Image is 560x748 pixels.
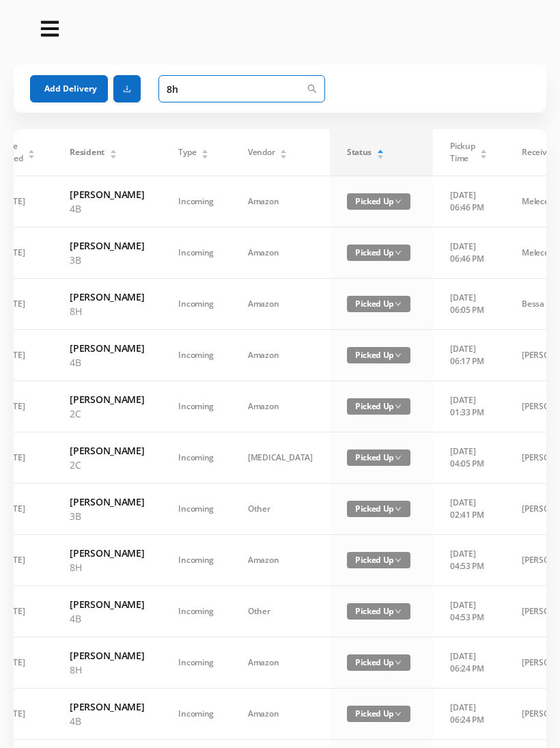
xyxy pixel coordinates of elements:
div: Sort [279,148,288,156]
p: 2C [70,406,144,421]
h6: [PERSON_NAME] [70,341,144,355]
div: Sort [27,148,36,156]
span: Picked Up [347,245,410,261]
h6: [PERSON_NAME] [70,495,144,509]
td: Amazon [231,381,330,432]
span: Pickup Time [450,140,475,165]
td: Amazon [231,535,330,586]
td: [DATE] 04:05 PM [433,432,505,484]
h6: [PERSON_NAME] [70,648,144,663]
td: [DATE] 06:05 PM [433,279,505,330]
p: 3B [70,253,144,267]
p: 8H [70,663,144,677]
span: Picked Up [347,347,410,363]
td: [DATE] 01:33 PM [433,381,505,432]
span: Picked Up [347,654,410,671]
i: icon: down [395,352,402,359]
span: Picked Up [347,296,410,312]
td: Other [231,586,330,637]
td: [MEDICAL_DATA] [231,432,330,484]
td: Incoming [161,484,231,535]
i: icon: caret-up [280,148,288,152]
i: icon: down [395,710,402,717]
td: Incoming [161,637,231,689]
div: Sort [201,148,209,156]
td: Amazon [231,689,330,740]
span: Vendor [248,146,275,158]
p: 4B [70,202,144,216]
p: 3B [70,509,144,523]
div: Sort [109,148,117,156]
td: Amazon [231,279,330,330]
h6: [PERSON_NAME] [70,187,144,202]
i: icon: search [307,84,317,94]
td: Amazon [231,330,330,381]
span: Picked Up [347,501,410,517]
i: icon: caret-down [280,153,288,157]
i: icon: caret-down [109,153,117,157]
i: icon: down [395,198,402,205]
td: [DATE] 06:24 PM [433,637,505,689]
span: Status [347,146,372,158]
i: icon: caret-up [28,148,36,152]
td: [DATE] 06:24 PM [433,689,505,740]
i: icon: caret-up [480,148,488,152]
span: Picked Up [347,193,410,210]
i: icon: down [395,249,402,256]
i: icon: down [395,608,402,615]
p: 2C [70,458,144,472]
td: [DATE] 06:46 PM [433,176,505,227]
i: icon: caret-up [376,148,384,152]
i: icon: caret-down [28,153,36,157]
td: Incoming [161,432,231,484]
button: icon: download [113,75,141,102]
h6: [PERSON_NAME] [70,546,144,560]
td: [DATE] 02:41 PM [433,484,505,535]
h6: [PERSON_NAME] [70,443,144,458]
p: 4B [70,611,144,626]
td: Amazon [231,227,330,279]
td: Incoming [161,279,231,330]
input: Search for delivery... [158,75,325,102]
i: icon: down [395,659,402,666]
span: Type [178,146,196,158]
i: icon: caret-up [201,148,209,152]
p: 8H [70,304,144,318]
i: icon: down [395,505,402,512]
td: Incoming [161,330,231,381]
td: Incoming [161,689,231,740]
i: icon: down [395,454,402,461]
td: Incoming [161,176,231,227]
span: Picked Up [347,552,410,568]
td: Incoming [161,381,231,432]
h6: [PERSON_NAME] [70,597,144,611]
i: icon: down [395,301,402,307]
td: [DATE] 04:53 PM [433,535,505,586]
td: [DATE] 06:17 PM [433,330,505,381]
i: icon: caret-down [480,153,488,157]
span: Picked Up [347,398,410,415]
div: Sort [479,148,488,156]
h6: [PERSON_NAME] [70,699,144,714]
i: icon: caret-up [109,148,117,152]
td: Incoming [161,535,231,586]
td: [DATE] 06:46 PM [433,227,505,279]
td: Other [231,484,330,535]
p: 8H [70,560,144,574]
h6: [PERSON_NAME] [70,238,144,253]
button: Add Delivery [30,75,108,102]
p: 4B [70,714,144,728]
h6: [PERSON_NAME] [70,290,144,304]
span: Resident [70,146,104,158]
h6: [PERSON_NAME] [70,392,144,406]
i: icon: caret-down [376,153,384,157]
i: icon: down [395,557,402,564]
td: Amazon [231,637,330,689]
td: Incoming [161,586,231,637]
i: icon: down [395,403,402,410]
span: Picked Up [347,706,410,722]
td: Amazon [231,176,330,227]
span: Picked Up [347,603,410,620]
span: Picked Up [347,449,410,466]
td: Incoming [161,227,231,279]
